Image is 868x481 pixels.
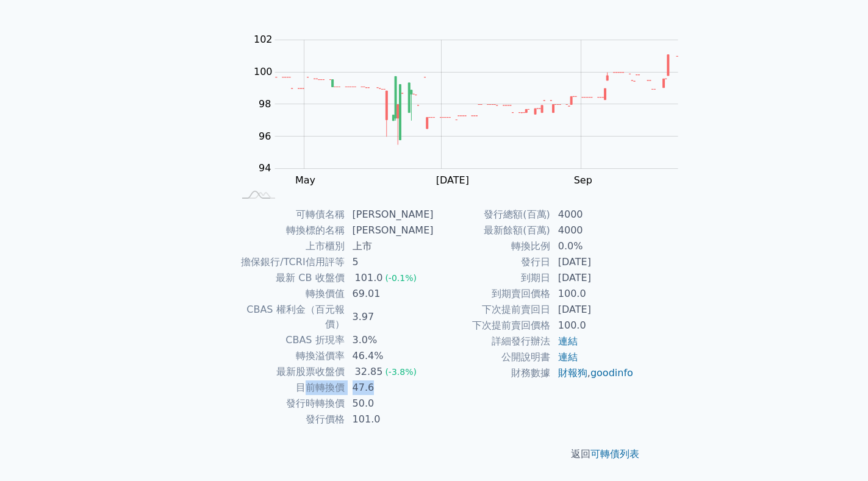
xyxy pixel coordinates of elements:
[551,207,634,223] td: 4000
[551,302,634,318] td: [DATE]
[551,365,634,381] td: ,
[434,302,551,318] td: 下次提前賣回日
[558,367,587,379] a: 財報狗
[259,98,271,110] tspan: 98
[385,273,417,283] span: (-0.1%)
[434,223,551,238] td: 最新餘額(百萬)
[353,365,386,379] div: 32.85
[551,270,634,286] td: [DATE]
[234,207,345,223] td: 可轉債名稱
[234,302,345,332] td: CBAS 權利金（百元報價）
[551,238,634,254] td: 0.0%
[551,254,634,270] td: [DATE]
[345,380,434,396] td: 47.6
[345,412,434,427] td: 101.0
[234,332,345,348] td: CBAS 折現率
[234,286,345,302] td: 轉換價值
[434,254,551,270] td: 發行日
[345,238,434,254] td: 上市
[234,223,345,238] td: 轉換標的名稱
[234,254,345,270] td: 擔保銀行/TCRI信用評等
[574,174,592,186] tspan: Sep
[345,396,434,412] td: 50.0
[248,34,697,186] g: Chart
[345,207,434,223] td: [PERSON_NAME]
[551,223,634,238] td: 4000
[345,302,434,332] td: 3.97
[590,448,639,460] a: 可轉債列表
[254,66,273,77] tspan: 100
[259,130,271,142] tspan: 96
[385,367,417,377] span: (-3.8%)
[434,270,551,286] td: 到期日
[551,286,634,302] td: 100.0
[434,318,551,333] td: 下次提前賣回價格
[220,447,649,461] p: 返回
[295,174,315,186] tspan: May
[234,380,345,396] td: 目前轉換價
[345,254,434,270] td: 5
[551,318,634,333] td: 100.0
[434,286,551,302] td: 到期賣回價格
[434,207,551,223] td: 發行總額(百萬)
[807,422,868,481] iframe: Chat Widget
[345,223,434,238] td: [PERSON_NAME]
[590,367,633,379] a: goodinfo
[234,238,345,254] td: 上市櫃別
[434,238,551,254] td: 轉換比例
[434,333,551,349] td: 詳細發行辦法
[436,174,469,186] tspan: [DATE]
[234,348,345,364] td: 轉換溢價率
[807,422,868,481] div: 聊天小工具
[234,270,345,286] td: 最新 CB 收盤價
[259,162,271,174] tspan: 94
[234,396,345,412] td: 發行時轉換價
[345,332,434,348] td: 3.0%
[434,365,551,381] td: 財務數據
[434,349,551,365] td: 公開說明書
[558,351,578,363] a: 連結
[353,271,386,285] div: 101.0
[345,348,434,364] td: 46.4%
[234,364,345,380] td: 最新股票收盤價
[254,34,273,45] tspan: 102
[558,335,578,347] a: 連結
[345,286,434,302] td: 69.01
[234,412,345,427] td: 發行價格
